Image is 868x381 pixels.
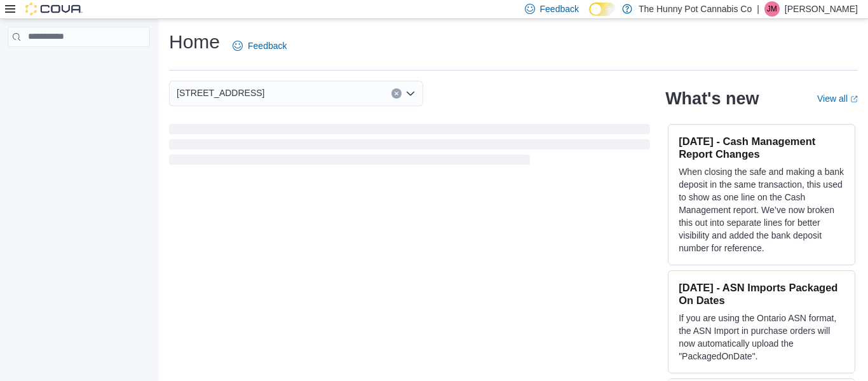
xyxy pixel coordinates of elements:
span: JM [767,1,777,17]
h1: Home [169,29,220,55]
button: Clear input [391,88,402,99]
p: When closing the safe and making a bank deposit in the same transaction, this used to show as one... [679,165,844,254]
p: If you are using the Ontario ASN format, the ASN Import in purchase orders will now automatically... [679,312,844,363]
svg: External link [850,95,858,103]
p: The Hunny Pot Cannabis Co [639,1,752,17]
nav: Complex example [8,50,150,80]
h2: What's new [665,88,759,109]
h3: [DATE] - ASN Imports Packaged On Dates [679,281,844,307]
span: Loading [169,127,650,167]
span: Feedback [540,3,579,15]
span: Feedback [248,39,287,52]
button: Open list of options [405,88,416,99]
input: Dark Mode [589,3,616,16]
span: [STREET_ADDRESS] [177,85,264,100]
p: [PERSON_NAME] [785,1,858,17]
a: View allExternal link [817,94,858,104]
img: Cova [25,3,83,15]
a: Feedback [227,33,292,59]
h3: [DATE] - Cash Management Report Changes [679,135,844,160]
p: | [757,1,759,17]
div: Jesse McGean [764,1,780,17]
